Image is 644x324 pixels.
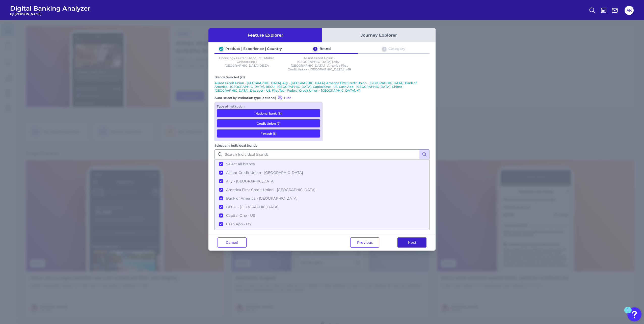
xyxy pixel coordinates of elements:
[215,228,429,237] button: Chime - [GEOGRAPHIC_DATA]
[215,177,429,185] button: Ally - [GEOGRAPHIC_DATA]
[382,47,386,51] div: 3
[625,6,634,15] button: AK
[319,46,331,51] div: Brand
[627,307,641,321] button: Open Resource Center, 1 new notification
[214,95,323,100] div: Auto-select by institution type (optional)
[10,12,91,16] span: by [PERSON_NAME]
[225,46,282,51] div: Product | Experience | Country
[226,222,251,226] span: Cash App - US
[397,237,426,248] button: Next
[208,28,322,42] button: Feature Explorer
[226,187,315,192] span: America First Credit Union - [GEOGRAPHIC_DATA]
[214,56,279,71] p: Checking / Current Account | Mobile Onboarding | [GEOGRAPHIC_DATA],DE,ZA
[215,220,429,228] button: Cash App - US
[218,237,247,248] button: Cancel
[226,196,298,201] span: Bank of America - [GEOGRAPHIC_DATA]
[350,237,379,248] button: Previous
[215,211,429,220] button: Capital One - US
[217,119,320,127] button: Credit Union (7)
[276,95,291,100] button: Hide
[215,194,429,203] button: Bank of America - [GEOGRAPHIC_DATA]
[215,160,429,168] button: Select all brands
[226,179,275,183] span: Ally - [GEOGRAPHIC_DATA]
[214,144,257,147] label: Select any Individual Brands
[214,149,430,159] input: Search Individual Brands
[214,75,430,79] div: Brands Selected (21)
[287,56,352,71] p: Alliant Credit Union - [GEOGRAPHIC_DATA] | Ally - [GEOGRAPHIC_DATA] | America First Credit Union ...
[215,203,429,211] button: BECU - [GEOGRAPHIC_DATA]
[215,168,429,177] button: Alliant Credit Union - [GEOGRAPHIC_DATA]
[226,205,278,209] span: BECU - [GEOGRAPHIC_DATA]
[226,170,303,175] span: Alliant Credit Union - [GEOGRAPHIC_DATA]
[10,5,91,12] span: Digital Banking Analyzer
[388,46,405,51] div: Category
[627,310,629,317] div: 1
[217,104,320,108] div: Type of Institution
[322,28,436,42] button: Journey Explorer
[226,162,255,166] span: Select all brands
[313,47,317,51] div: 2
[217,109,320,117] button: National bank (9)
[226,213,255,218] span: Capital One - US
[214,81,430,92] p: Alliant Credit Union - [GEOGRAPHIC_DATA], Ally - [GEOGRAPHIC_DATA], America First Credit Union - ...
[215,185,429,194] button: America First Credit Union - [GEOGRAPHIC_DATA]
[217,129,320,138] button: Fintech (5)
